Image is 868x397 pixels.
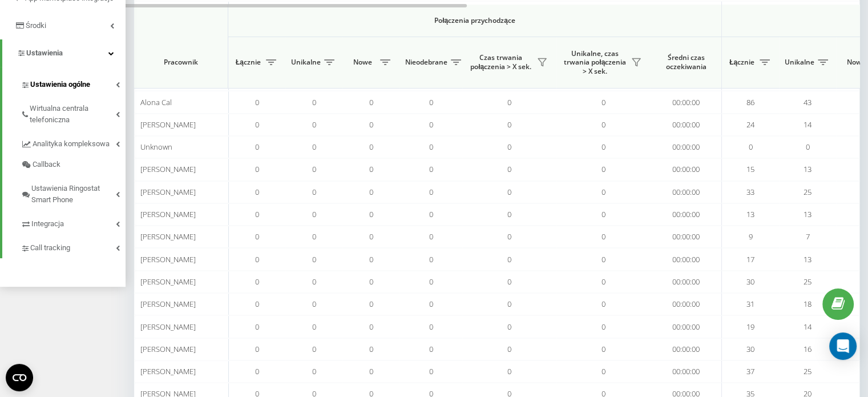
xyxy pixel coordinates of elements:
[429,187,433,197] span: 0
[429,344,433,354] span: 0
[348,58,377,67] span: Nowe
[255,231,259,242] span: 0
[255,344,259,354] span: 0
[140,119,196,130] span: [PERSON_NAME]
[507,231,511,242] span: 0
[312,231,316,242] span: 0
[507,366,511,376] span: 0
[651,271,722,293] td: 00:00:00
[21,95,126,130] a: Wirtualna centrala telefoniczna
[369,344,373,354] span: 0
[140,254,196,264] span: [PERSON_NAME]
[804,209,812,219] span: 13
[369,97,373,107] span: 0
[429,299,433,309] span: 0
[746,97,754,107] span: 86
[651,338,722,360] td: 00:00:00
[26,49,63,57] span: Ustawienia
[31,218,64,230] span: Integracja
[312,209,316,219] span: 0
[651,114,722,136] td: 00:00:00
[651,315,722,338] td: 00:00:00
[33,159,60,170] span: Callback
[312,119,316,130] span: 0
[746,299,754,309] span: 31
[651,293,722,315] td: 00:00:00
[369,299,373,309] span: 0
[21,154,126,175] a: Callback
[746,164,754,174] span: 15
[234,58,263,67] span: Łącznie
[140,276,196,287] span: [PERSON_NAME]
[562,49,628,76] span: Unikalne, czas trwania połączenia > X sek.
[312,344,316,354] span: 0
[507,344,511,354] span: 0
[746,209,754,219] span: 13
[255,209,259,219] span: 0
[369,366,373,376] span: 0
[651,203,722,226] td: 00:00:00
[255,322,259,332] span: 0
[429,97,433,107] span: 0
[651,226,722,248] td: 00:00:00
[806,142,810,152] span: 0
[507,142,511,152] span: 0
[140,299,196,309] span: [PERSON_NAME]
[312,322,316,332] span: 0
[140,366,196,376] span: [PERSON_NAME]
[258,16,692,25] span: Połączenia przychodzące
[507,187,511,197] span: 0
[255,299,259,309] span: 0
[369,276,373,287] span: 0
[601,209,605,219] span: 0
[507,299,511,309] span: 0
[746,322,754,332] span: 19
[746,187,754,197] span: 33
[291,58,321,67] span: Unikalne
[255,254,259,264] span: 0
[33,138,110,150] span: Analityka kompleksowa
[369,209,373,219] span: 0
[651,181,722,203] td: 00:00:00
[312,164,316,174] span: 0
[651,248,722,270] td: 00:00:00
[255,366,259,376] span: 0
[601,187,605,197] span: 0
[749,142,753,152] span: 0
[804,299,812,309] span: 18
[312,276,316,287] span: 0
[829,332,857,360] div: Open Intercom Messenger
[369,231,373,242] span: 0
[804,97,812,107] span: 43
[140,344,196,354] span: [PERSON_NAME]
[30,242,70,254] span: Call tracking
[429,366,433,376] span: 0
[140,142,172,152] span: Unknown
[601,366,605,376] span: 0
[601,164,605,174] span: 0
[2,39,126,67] a: Ustawienia
[21,234,126,258] a: Call tracking
[429,164,433,174] span: 0
[144,58,218,67] span: Pracownik
[601,97,605,107] span: 0
[429,142,433,152] span: 0
[804,366,812,376] span: 25
[507,254,511,264] span: 0
[746,254,754,264] span: 17
[728,58,756,67] span: Łącznie
[507,209,511,219] span: 0
[255,164,259,174] span: 0
[601,231,605,242] span: 0
[746,366,754,376] span: 37
[804,276,812,287] span: 25
[601,322,605,332] span: 0
[429,254,433,264] span: 0
[21,210,126,234] a: Integracja
[749,231,753,242] span: 9
[429,322,433,332] span: 0
[255,187,259,197] span: 0
[26,21,46,30] span: Środki
[30,103,116,126] span: Wirtualna centrala telefoniczna
[369,142,373,152] span: 0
